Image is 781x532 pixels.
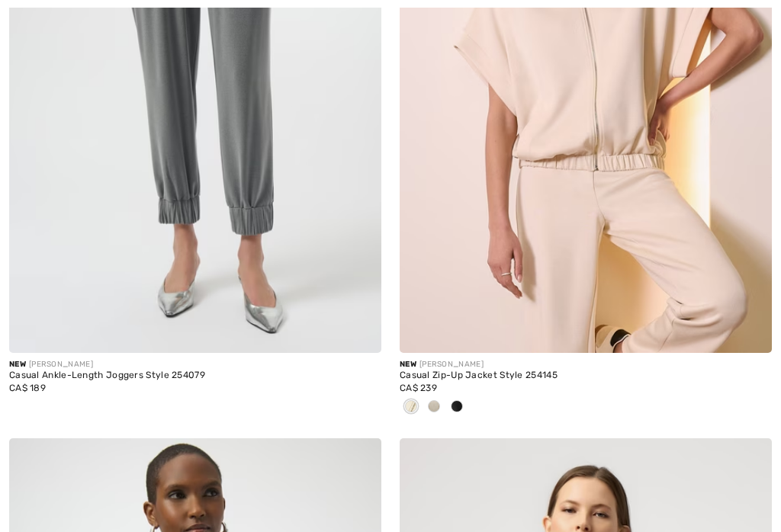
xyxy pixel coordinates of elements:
[400,395,423,420] div: Birch
[400,359,772,370] div: [PERSON_NAME]
[423,395,445,420] div: Fawn
[445,395,468,420] div: Black
[400,370,772,381] div: Casual Zip-Up Jacket Style 254145
[400,360,416,369] span: New
[9,383,46,393] span: CA$ 189
[9,370,381,381] div: Casual Ankle-Length Joggers Style 254079
[9,360,26,369] span: New
[400,383,437,393] span: CA$ 239
[9,359,381,370] div: [PERSON_NAME]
